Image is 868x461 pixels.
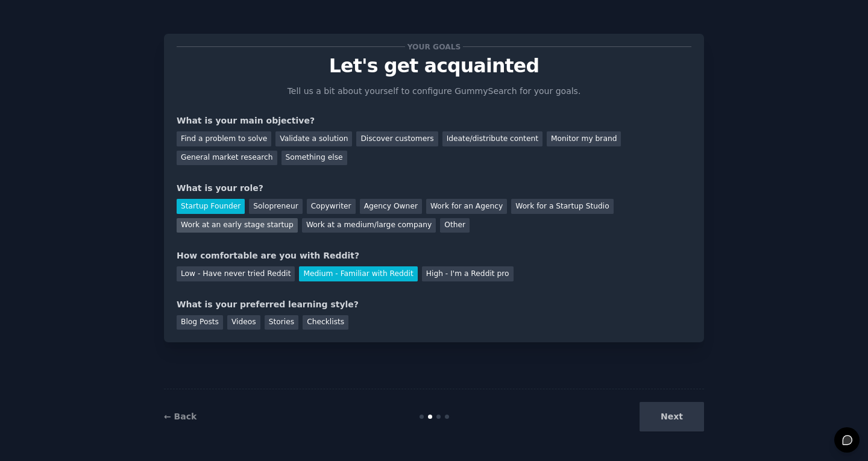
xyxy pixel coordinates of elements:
div: Stories [265,315,298,330]
div: How comfortable are you with Reddit? [177,249,691,262]
div: Copywriter [307,199,356,214]
p: Tell us a bit about yourself to configure GummySearch for your goals. [282,85,586,98]
p: Let's get acquainted [177,55,691,77]
div: Validate a solution [275,131,352,146]
div: Ideate/distribute content [442,131,542,146]
div: Solopreneur [249,199,302,214]
div: Checklists [303,315,348,330]
div: Work for an Agency [426,199,507,214]
div: General market research [177,151,277,166]
div: Other [440,218,470,233]
div: Blog Posts [177,315,223,330]
div: What is your main objective? [177,114,691,127]
div: Work at an early stage startup [177,218,298,233]
a: ← Back [164,412,197,421]
div: Medium - Familiar with Reddit [299,266,417,281]
div: Startup Founder [177,199,245,214]
span: Your goals [405,40,463,53]
div: Something else [281,151,347,166]
div: Low - Have never tried Reddit [177,266,295,281]
div: Agency Owner [360,199,422,214]
div: Discover customers [356,131,438,146]
div: Work for a Startup Studio [511,199,613,214]
div: Work at a medium/large company [302,218,436,233]
div: Monitor my brand [547,131,621,146]
div: High - I'm a Reddit pro [422,266,514,281]
div: Videos [227,315,260,330]
div: Find a problem to solve [177,131,271,146]
div: What is your preferred learning style? [177,298,691,311]
div: What is your role? [177,182,691,195]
